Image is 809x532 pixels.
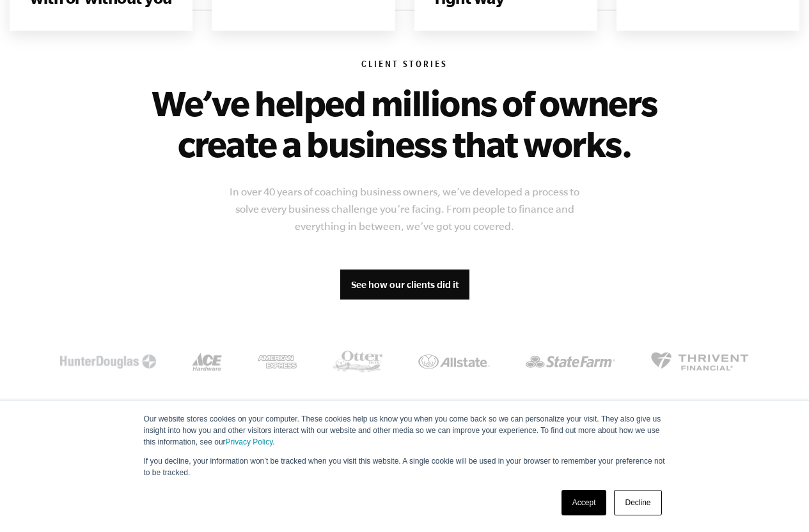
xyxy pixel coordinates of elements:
[258,355,297,369] img: American Express Logo
[614,490,661,515] a: Decline
[226,437,273,446] a: Privacy Policy
[16,59,794,72] h6: Client Stories
[219,183,590,235] p: In over 40 years of coaching business owners, we’ve developed a process to solve every business c...
[418,354,490,369] img: Allstate Logo
[192,353,222,371] img: Ace Harware Logo
[144,455,666,478] p: If you decline, your information won’t be tracked when you visit this website. A single cookie wi...
[60,354,156,369] img: McDonalds Logo
[333,351,382,372] img: OtterBox Logo
[340,270,469,300] a: See how our clients did it
[526,356,615,368] img: State Farm Logo
[144,413,666,448] p: Our website stores cookies on your computer. These cookies help us know you when you come back so...
[562,490,607,515] a: Accept
[132,82,677,164] h2: We’ve helped millions of owners create a business that works.
[651,352,749,371] img: Thrivent Financial Logo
